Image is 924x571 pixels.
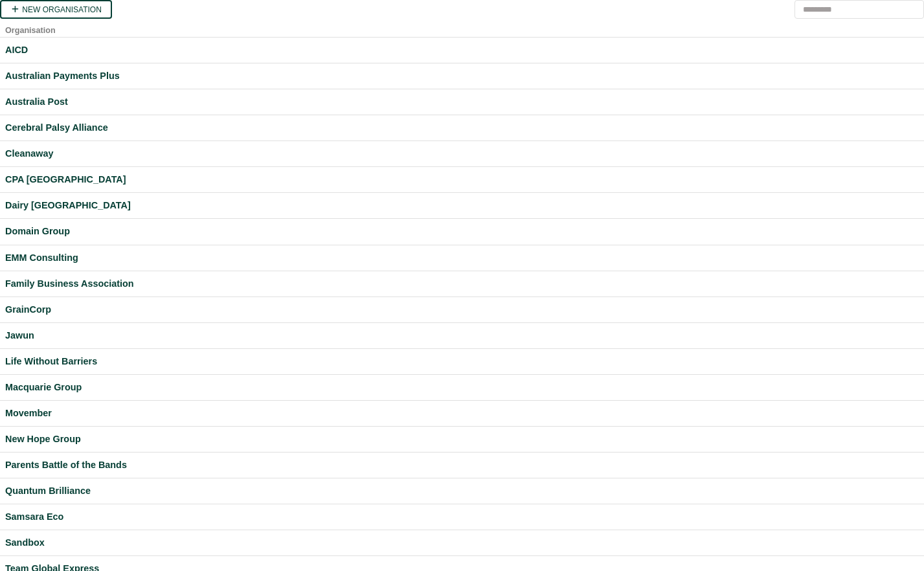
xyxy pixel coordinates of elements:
a: Macquarie Group [5,380,919,395]
a: New Hope Group [5,432,919,447]
a: Movember [5,406,919,421]
a: Cerebral Palsy Alliance [5,120,919,135]
a: Australia Post [5,95,919,109]
a: Domain Group [5,224,919,239]
a: Family Business Association [5,276,919,291]
a: Cleanaway [5,146,919,161]
a: Australian Payments Plus [5,69,919,84]
a: GrainCorp [5,302,919,317]
a: Jawun [5,328,919,343]
a: Sandbox [5,535,919,550]
a: Quantum Brilliance [5,484,919,498]
a: AICD [5,43,919,58]
a: Parents Battle of the Bands [5,458,919,473]
a: Life Without Barriers [5,354,919,369]
a: EMM Consulting [5,251,919,265]
a: Dairy [GEOGRAPHIC_DATA] [5,198,919,213]
a: Samsara Eco [5,509,919,524]
a: CPA [GEOGRAPHIC_DATA] [5,172,919,187]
